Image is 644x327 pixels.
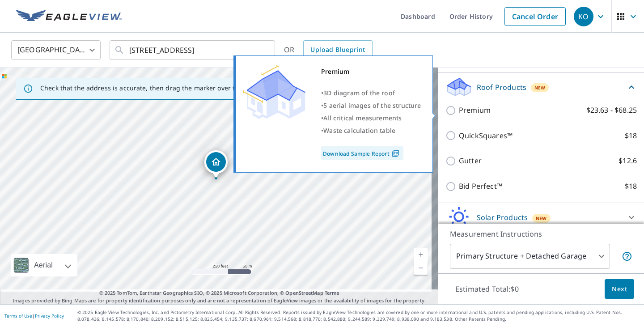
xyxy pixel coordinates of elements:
[574,7,593,26] div: KO
[612,284,627,295] span: Next
[477,82,526,93] p: Roof Products
[390,149,402,157] img: Pdf Icon
[4,313,64,319] p: |
[310,44,365,55] span: Upload Blueprint
[459,155,482,166] p: Gutter
[323,114,402,122] span: All critical measurements
[477,212,528,223] p: Solar Products
[321,112,421,124] div: •
[323,126,395,135] span: Waste calculation table
[40,84,298,92] p: Check that the address is accurate, then drag the marker over the correct structure.
[622,251,632,262] span: Your report will include the primary structure and a detached garage if one exists.
[16,10,122,23] img: EV Logo
[321,146,403,160] a: Download Sample Report
[35,313,64,319] a: Privacy Policy
[321,124,421,137] div: •
[243,65,305,119] img: Premium
[11,38,101,63] div: [GEOGRAPHIC_DATA]
[321,87,421,99] div: •
[323,89,395,97] span: 3D diagram of the roof
[625,181,637,192] p: $18
[77,309,640,323] p: © 2025 Eagle View Technologies, Inc. and Pictometry International Corp. All Rights Reserved. Repo...
[129,38,257,63] input: Search by address or latitude-longitude
[445,76,637,98] div: Roof ProductsNew
[450,229,632,239] p: Measurement Instructions
[625,130,637,141] p: $18
[284,40,373,60] div: OR
[605,279,634,299] button: Next
[321,65,421,78] div: Premium
[414,248,428,261] a: Current Level 17, Zoom In
[536,215,547,222] span: New
[619,155,637,166] p: $12.6
[99,289,339,297] span: © 2025 TomTom, Earthstar Geographics SIO, © 2025 Microsoft Corporation, ©
[11,254,77,276] div: Aerial
[459,105,491,116] p: Premium
[31,254,55,276] div: Aerial
[414,261,428,275] a: Current Level 17, Zoom Out
[204,150,228,178] div: Dropped pin, building 1, Residential property, 18 B St Empire, CA 95319
[459,181,502,192] p: Bid Perfect™
[448,279,526,299] p: Estimated Total: $0
[303,40,372,60] a: Upload Blueprint
[450,244,610,269] div: Primary Structure + Detached Garage
[285,289,323,296] a: OpenStreetMap
[4,313,32,319] a: Terms of Use
[321,99,421,112] div: •
[534,84,546,91] span: New
[445,207,637,228] div: Solar ProductsNew
[459,130,513,141] p: QuickSquares™
[325,289,339,296] a: Terms
[323,101,421,110] span: 5 aerial images of the structure
[504,7,566,26] a: Cancel Order
[586,105,637,116] p: $23.63 - $68.25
